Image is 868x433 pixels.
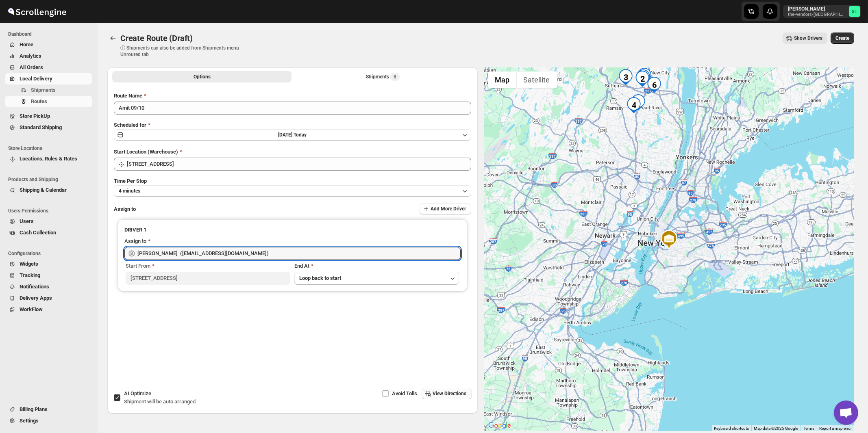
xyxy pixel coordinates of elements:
button: Home [5,39,92,50]
button: View Directions [422,388,472,399]
span: Create [835,35,849,41]
input: Search location [127,158,471,171]
span: Users Permissions [8,208,94,214]
button: Widgets [5,258,92,270]
button: All Orders [5,62,92,73]
img: Google [486,420,513,431]
span: Analytics [20,53,41,59]
div: Open chat [834,401,858,425]
span: Shipping & Calendar [20,187,67,193]
img: ScrollEngine [7,1,67,22]
span: All Orders [20,64,43,70]
span: Today [294,132,307,138]
span: Home [20,41,33,48]
button: [DATE]|Today [114,129,471,141]
span: Delivery Apps [20,295,52,301]
div: 4 [626,97,642,113]
button: Create [831,32,854,44]
span: AI Optimize [124,390,151,396]
button: Notifications [5,281,92,292]
span: 4 minutes [119,188,140,194]
div: 3 [618,69,634,85]
h3: DRIVER 1 [124,226,461,234]
span: Dashboard [8,31,94,37]
button: Selected Shipments [293,71,472,82]
div: All Route Options [107,85,478,362]
span: Scheduled for [114,122,146,128]
span: Start Location (Warehouse) [114,149,178,155]
span: Tracking [20,272,40,278]
span: Users [20,218,34,224]
button: Settings [5,415,92,427]
span: Start From [126,263,150,269]
button: Add More Driver [420,203,471,214]
span: WorkFlow [20,306,43,312]
button: Locations, Rules & Rates [5,153,92,165]
p: ⓘ Shipments can also be added from Shipments menu Unrouted tab [120,45,248,58]
span: [DATE] | [278,132,294,138]
button: Routes [107,32,119,44]
button: Shipping & Calendar [5,184,92,196]
button: Users [5,216,92,227]
button: User menu [783,5,861,18]
button: Tracking [5,270,92,281]
div: End At [294,262,459,270]
span: Settings [20,418,39,424]
button: 4 minutes [114,185,471,197]
span: Standard Shipping [20,124,62,130]
span: Avoid Tolls [392,390,418,396]
button: Analytics [5,50,92,62]
span: Configurations [8,250,94,257]
div: 6 [646,77,662,93]
p: the-vendors-[GEOGRAPHIC_DATA] [788,12,846,17]
span: Time Per Stop [114,178,147,184]
button: Routes [5,96,92,107]
button: Shipments [5,84,92,96]
span: Locations, Rules & Rates [20,156,77,162]
span: Store PickUp [20,113,50,119]
span: Show Drivers [794,35,822,41]
a: Terms (opens in new tab) [803,426,814,431]
button: Show street map [488,71,517,88]
span: Billing Plans [20,406,48,412]
div: 5 [636,68,653,84]
span: Simcha Trieger [849,6,860,17]
button: Delivery Apps [5,292,92,304]
button: Show Drivers [783,32,827,44]
text: ST [852,9,857,14]
div: Shipments [366,73,400,81]
input: Eg: Bengaluru Route [114,102,471,115]
a: Open this area in Google Maps (opens a new window) [486,420,513,431]
span: Store Locations [8,145,94,152]
button: Billing Plans [5,404,92,415]
span: Assign to [114,206,136,212]
span: Products and Shipping [8,176,94,183]
button: Show satellite imagery [517,71,557,88]
span: 8 [394,74,396,80]
span: Route Name [114,93,142,99]
button: All Route Options [112,71,292,82]
span: Shipments [31,87,56,93]
span: Notifications [20,284,49,290]
span: Local Delivery [20,76,52,82]
div: Assign to [124,237,146,245]
span: View Directions [433,390,467,397]
span: Options [194,74,211,80]
div: 2 [634,71,650,87]
button: WorkFlow [5,304,92,315]
input: Search assignee [137,247,461,260]
button: Cash Collection [5,227,92,238]
span: Routes [31,98,47,104]
button: Loop back to start [294,272,459,285]
p: [PERSON_NAME] [788,6,846,12]
span: Loop back to start [299,275,341,281]
span: Widgets [20,261,38,267]
div: 1 [630,94,646,110]
a: Report a map error [819,426,852,431]
span: Add More Driver [431,206,466,212]
span: Shipment will be auto arranged [124,398,196,405]
div: 7 [635,69,651,86]
span: Create Route (Draft) [120,33,193,43]
button: Keyboard shortcuts [714,426,749,431]
span: Cash Collection [20,229,56,236]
